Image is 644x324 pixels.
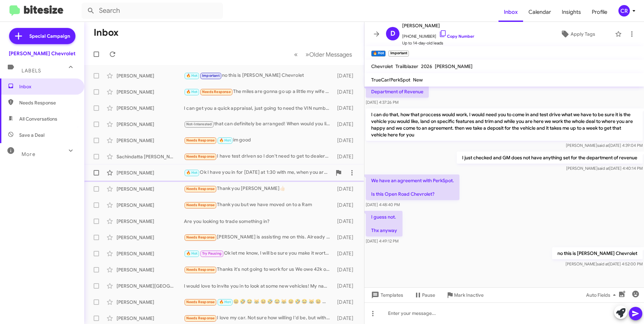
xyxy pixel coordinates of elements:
[301,47,356,61] button: Next
[597,143,609,148] span: said at
[117,266,184,273] div: [PERSON_NAME]
[439,34,474,39] a: Copy Number
[19,99,76,106] span: Needs Response
[184,105,334,111] div: I can get you a quick appraisal, just going to need the VIN number and current miles of your trade
[566,143,643,148] span: [PERSON_NAME] [DATE] 4:39:04 PM
[186,154,215,159] span: Needs Response
[543,28,612,40] button: Apply Tags
[117,121,184,128] div: [PERSON_NAME]
[366,211,402,236] p: I guess not. Thx anyway
[618,5,630,17] div: CR
[334,186,359,192] div: [DATE]
[186,251,198,256] span: 🔥 Hot
[370,289,403,301] span: Templates
[22,151,35,157] span: More
[186,235,215,239] span: Needs Response
[598,166,609,171] span: said at
[219,138,231,142] span: 🔥 Hot
[186,122,212,126] span: Not-Interested
[409,289,441,301] button: Pause
[184,169,332,176] div: Ok I have you in for [DATE] at 1:30 with me, when you arrive ask for [PERSON_NAME] at the front d...
[19,116,57,122] span: All Conversations
[395,63,418,69] span: Trailblazer
[117,105,184,111] div: [PERSON_NAME]
[186,267,215,272] span: Needs Response
[566,261,643,266] span: [PERSON_NAME] [DATE] 4:52:00 PM
[498,2,523,22] a: Inbox
[566,166,643,171] span: [PERSON_NAME] [DATE] 4:40:14 PM
[334,250,359,257] div: [DATE]
[186,300,215,304] span: Needs Response
[290,47,356,61] nav: Page navigation example
[441,289,489,301] button: Mark Inactive
[117,137,184,144] div: [PERSON_NAME]
[388,51,409,57] small: Important
[334,299,359,305] div: [DATE]
[402,30,474,40] span: [PHONE_NUMBER]
[184,120,334,128] div: that can definitely be arranged! When would you like to stop in and test drive your new truck? we...
[9,28,75,44] a: Special Campaign
[390,28,395,39] span: D
[117,186,184,192] div: [PERSON_NAME]
[184,201,334,209] div: Thank you but we have moved on to a Ram
[117,315,184,322] div: [PERSON_NAME]
[571,28,595,40] span: Apply Tags
[184,153,334,160] div: I have test driven so I don't need to get to dealership again
[202,73,220,78] span: Important
[82,3,223,19] input: Search
[334,234,359,241] div: [DATE]
[117,202,184,208] div: [PERSON_NAME]
[117,89,184,95] div: [PERSON_NAME]
[334,153,359,160] div: [DATE]
[457,152,643,164] p: I just checked and GM does not have anything set for the department of revenue
[29,33,70,39] span: Special Campaign
[184,185,334,193] div: Thank you [PERSON_NAME]👍🏻
[556,2,586,22] a: Insights
[290,47,302,61] button: Previous
[371,77,410,83] span: TrueCar/PerkSpot
[366,86,429,98] p: Department of Revenue
[184,218,334,225] div: Are you looking to trade something in?
[19,132,44,138] span: Save a Deal
[334,137,359,144] div: [DATE]
[597,261,609,266] span: said at
[219,300,231,304] span: 🔥 Hot
[305,50,309,59] span: »
[184,136,334,144] div: im good
[117,218,184,225] div: [PERSON_NAME]
[117,234,184,241] div: [PERSON_NAME]
[184,88,334,96] div: The miles are gonna go up a little my wife has tha car out [DATE]
[366,238,398,244] span: [DATE] 4:49:12 PM
[184,266,334,273] div: Thanks it's not going to work for us We owe 42k on my expedition and it's only worth maybe 28- so...
[309,51,352,58] span: Older Messages
[9,50,75,57] div: [PERSON_NAME] Chevrolet
[184,72,334,79] div: no this is [PERSON_NAME] Chevrolet
[186,170,198,175] span: 🔥 Hot
[334,202,359,208] div: [DATE]
[184,298,334,306] div: 😆 🤣 😂 😹 😆 🤣 😂 😹 😆 🤣 😂 😹 😆 🤣 😂 😹
[581,289,624,301] button: Auto Fields
[22,68,41,74] span: Labels
[422,289,435,301] span: Pause
[334,218,359,225] div: [DATE]
[523,2,556,22] span: Calendar
[117,283,184,289] div: [PERSON_NAME][GEOGRAPHIC_DATA]
[184,314,334,322] div: I love my car. Not sure how willing I'd be, but with the right price and my monthly payment remai...
[421,63,432,69] span: 2026
[334,121,359,128] div: [DATE]
[184,250,334,257] div: Ok let me know, I will be sure you make it worth the ride for you
[334,315,359,322] div: [DATE]
[371,51,386,57] small: 🔥 Hot
[586,2,613,22] a: Profile
[202,251,222,256] span: Try Pausing
[186,316,215,320] span: Needs Response
[371,63,393,69] span: Chevrolet
[186,90,198,94] span: 🔥 Hot
[586,289,618,301] span: Auto Fields
[186,73,198,78] span: 🔥 Hot
[186,203,215,207] span: Needs Response
[186,138,215,142] span: Needs Response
